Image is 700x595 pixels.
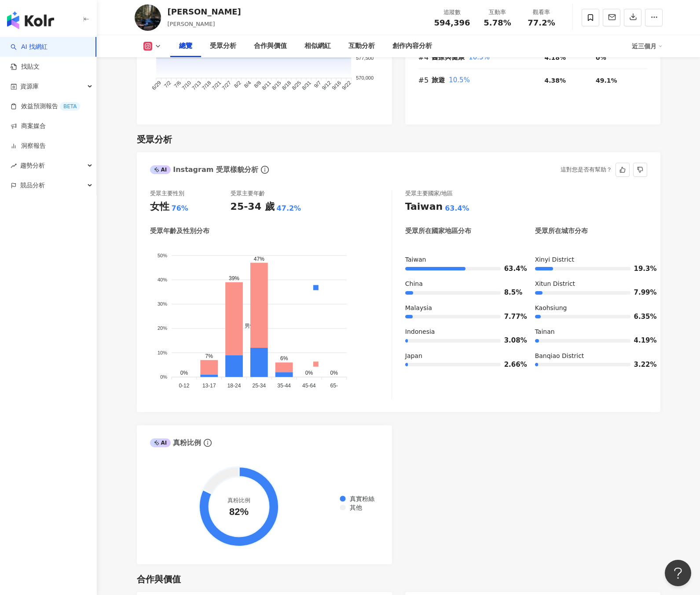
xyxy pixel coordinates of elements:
[469,53,490,61] span: 10.5%
[260,80,272,91] tspan: 8/11
[545,77,566,84] span: 4.38%
[11,122,46,131] a: 商案媒合
[418,52,432,63] div: #4
[484,18,511,27] span: 5.78%
[150,438,202,448] div: 真粉比例
[634,337,647,344] span: 4.19%
[312,80,322,89] tspan: 9/7
[260,164,270,175] span: info-circle
[135,4,161,31] img: KOL Avatar
[405,256,517,264] div: Taiwan
[343,495,374,502] span: 真實粉絲
[504,266,517,272] span: 63.4%
[634,361,647,368] span: 3.22%
[11,102,80,111] a: 效益預測報告BETA
[504,337,517,344] span: 3.08%
[160,374,167,380] tspan: 0%
[11,142,46,150] a: 洞察報告
[504,314,517,320] span: 7.77%
[535,280,647,288] div: Xitun District
[290,80,302,91] tspan: 8/25
[619,167,626,173] span: like
[271,80,282,91] tspan: 8/15
[168,21,215,27] span: [PERSON_NAME]
[202,383,216,389] tspan: 13-17
[227,383,241,389] tspan: 18-24
[158,326,167,331] tspan: 20%
[179,41,192,51] div: 總覽
[545,54,566,61] span: 4.18%
[150,438,171,447] div: AI
[281,80,293,91] tspan: 8/18
[445,204,469,213] div: 63.4%
[180,80,192,91] tspan: 7/10
[634,289,647,296] span: 7.99%
[405,328,517,336] div: Indonesia
[210,41,236,51] div: 受眾分析
[220,80,232,91] tspan: 7/27
[202,438,213,448] span: info-circle
[665,560,691,586] iframe: Help Scout Beacon - Open
[168,6,241,17] div: [PERSON_NAME]
[137,133,172,146] div: 受眾分析
[150,226,209,236] div: 受眾年齡及性別分布
[535,256,647,264] div: Xinyi District
[277,383,291,389] tspan: 35-44
[637,167,643,173] span: dislike
[150,190,184,197] div: 受眾主要性別
[242,80,252,89] tspan: 8/4
[341,80,352,91] tspan: 9/22
[418,75,432,86] div: #5
[405,304,517,313] div: Malaysia
[162,80,172,89] tspan: 7/2
[179,383,189,389] tspan: 0-12
[434,18,470,27] span: 594,396
[434,8,470,17] div: 追蹤數
[432,53,465,61] span: 醫療與健康
[191,80,202,91] tspan: 7/13
[150,165,258,175] div: Instagram 受眾樣貌分析
[405,280,517,288] div: China
[449,76,470,84] span: 10.5%
[405,190,453,197] div: 受眾主要國家/地區
[11,43,48,51] a: searchAI 找網紅
[172,80,182,89] tspan: 7/6
[11,62,40,71] a: 找貼文
[302,383,316,389] tspan: 45-64
[210,80,222,91] tspan: 7/21
[330,80,342,91] tspan: 9/16
[535,304,647,313] div: Kaohsiung
[405,226,471,236] div: 受眾所在國家地區分布
[481,8,514,17] div: 互動率
[632,39,663,53] div: 近三個月
[150,80,162,91] tspan: 6/29
[330,383,337,389] tspan: 65-
[150,165,171,174] div: AI
[596,54,606,61] span: 0%
[596,77,617,84] span: 49.1%
[7,11,54,29] img: logo
[253,80,262,89] tspan: 8/8
[348,41,375,51] div: 互動分析
[535,352,647,361] div: Banqiao District
[137,573,181,585] div: 合作與價值
[172,204,188,213] div: 76%
[304,41,331,51] div: 相似網紅
[504,289,517,296] span: 8.5%
[150,200,169,214] div: 女性
[535,328,647,336] div: Tainan
[20,156,45,175] span: 趨勢分析
[11,163,17,169] span: rise
[405,352,517,361] div: Japan
[405,200,443,214] div: Taiwan
[254,41,287,51] div: 合作與價值
[158,350,167,355] tspan: 10%
[158,253,167,258] tspan: 50%
[504,361,517,368] span: 2.66%
[233,80,242,89] tspan: 8/2
[392,41,432,51] div: 創作內容分析
[277,204,301,213] div: 47.2%
[634,314,647,320] span: 6.35%
[20,77,39,96] span: 資源庫
[320,80,332,91] tspan: 9/12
